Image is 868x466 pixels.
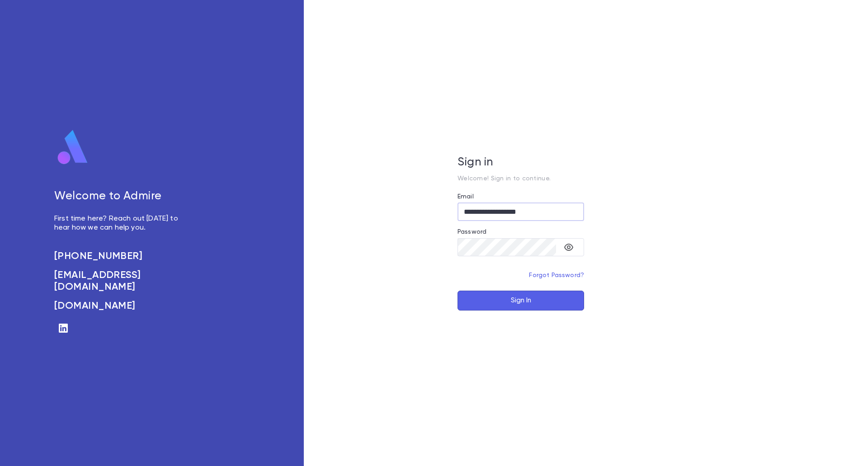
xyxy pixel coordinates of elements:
a: Forgot Password? [529,272,584,278]
h5: Sign in [458,156,584,169]
img: logo [54,129,91,165]
p: First time here? Reach out [DATE] to hear how we can help you. [54,214,188,232]
label: Email [458,193,474,200]
p: Welcome! Sign in to continue. [458,175,584,182]
h5: Welcome to Admire [54,190,188,203]
a: [PHONE_NUMBER] [54,250,188,262]
label: Password [458,228,486,235]
a: [DOMAIN_NAME] [54,300,188,312]
button: Sign In [458,291,584,311]
a: [EMAIL_ADDRESS][DOMAIN_NAME] [54,269,188,293]
button: toggle password visibility [560,238,578,256]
